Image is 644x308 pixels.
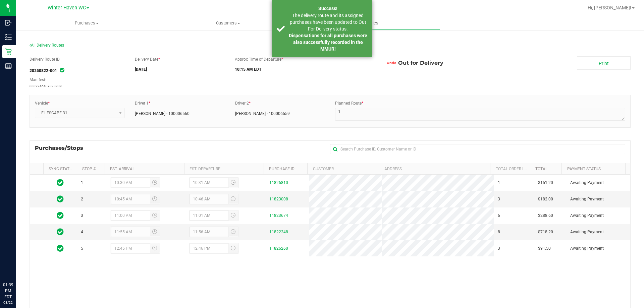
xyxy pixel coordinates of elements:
[16,20,157,26] span: Purchases
[570,245,604,252] span: Awaiting Payment
[30,77,125,88] span: 8382246407898939
[335,100,363,106] label: Planned Route
[570,180,604,186] span: Awaiting Payment
[16,16,157,30] a: Purchases
[289,33,367,52] strong: Dispensations for all purchases were also successfully recorded in the MMUR!
[498,229,500,235] span: 8
[570,196,604,202] span: Awaiting Payment
[567,167,601,171] a: Payment Status
[135,56,160,62] label: Delivery Date
[57,178,64,187] span: In Sync
[81,212,83,219] span: 3
[5,19,12,26] inline-svg: Inbound
[379,163,490,175] th: Address
[35,100,50,106] label: Vehicle
[269,180,288,185] a: 11826810
[588,5,631,10] span: Hi, [PERSON_NAME]!
[110,167,135,171] a: Est. Arrival
[49,167,74,171] a: Sync Status
[82,167,96,171] a: Stop #
[57,244,64,253] span: In Sync
[5,34,12,41] inline-svg: Inventory
[235,56,283,62] label: Approx Time of Departure
[307,163,379,175] th: Customer
[538,180,553,186] span: $151.20
[135,67,225,72] h5: [DATE]
[535,167,547,171] a: Total
[498,212,500,219] span: 6
[30,77,123,83] div: Manifest:
[57,194,64,204] span: In Sync
[7,254,27,274] iframe: Resource center
[81,180,83,186] span: 1
[30,68,57,73] strong: 20250822-001
[269,213,288,218] a: 11823674
[3,282,13,300] p: 01:39 PM EDT
[35,144,90,152] span: Purchases/Stops
[135,100,150,106] label: Driver 1
[290,13,366,32] span: The delivery route and its assigned purchases have been updated to Out For Delivery status.
[158,20,298,26] span: Customers
[184,163,264,175] th: Est. Departure
[235,67,375,72] h5: 10:15 AM EDT
[135,111,190,117] span: [PERSON_NAME] - 100006560
[538,245,551,252] span: $91.50
[269,197,288,201] a: 11823008
[60,67,64,73] span: In Sync
[570,212,604,219] span: Awaiting Payment
[269,167,294,171] a: Purchase ID
[538,212,553,219] span: $288.60
[538,229,553,235] span: $718.20
[48,5,86,11] span: Winter Haven WC
[498,196,500,202] span: 3
[57,227,64,237] span: In Sync
[498,245,500,252] span: 3
[57,211,64,220] span: In Sync
[81,245,83,252] span: 5
[498,180,500,186] span: 1
[269,246,288,251] a: 11826260
[490,163,530,175] th: Total Order Lines
[577,56,631,70] a: Print Manifest
[5,63,12,69] inline-svg: Reports
[157,16,299,30] a: Customers
[538,196,553,202] span: $182.00
[385,56,443,70] span: Out for Delivery
[3,300,13,305] p: 08/22
[385,56,398,70] button: Undo
[30,43,64,48] span: All Delivery Routes
[81,229,83,235] span: 4
[235,111,290,117] span: [PERSON_NAME] - 100006559
[269,230,288,234] a: 11822248
[288,5,367,12] div: Success!
[30,56,60,62] label: Delivery Route ID
[330,144,625,154] input: Search Purchase ID, Customer Name or ID
[235,100,251,106] label: Driver 2
[5,48,12,55] inline-svg: Retail
[81,196,83,202] span: 2
[570,229,604,235] span: Awaiting Payment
